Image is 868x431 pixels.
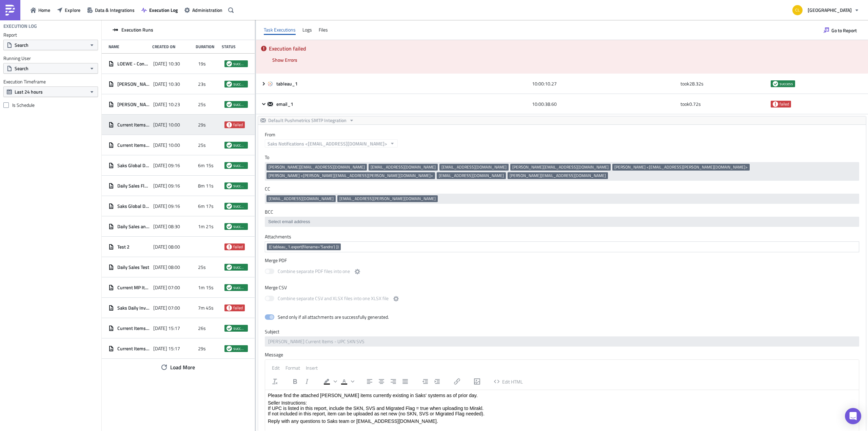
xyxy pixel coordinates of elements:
[265,285,859,291] label: Merge CSV
[198,81,206,87] span: 23s
[264,25,296,35] div: Task Executions
[265,132,866,138] label: From
[153,244,180,250] span: [DATE] 08:00
[276,101,294,107] span: email_1
[226,326,232,331] span: success
[265,329,859,335] label: Subject
[153,101,180,107] span: [DATE] 10:23
[845,408,861,424] div: Open Intercom Messenger
[431,377,443,386] button: Increase indent
[117,183,150,189] span: Daily Sales Flash with FC
[3,63,98,74] button: Search
[226,81,232,87] span: success
[376,377,387,386] button: Align center
[153,325,180,331] span: [DATE] 15:17
[153,346,180,352] span: [DATE] 15:17
[198,183,214,189] span: 8m 11s
[226,142,232,148] span: success
[233,122,243,128] span: failed
[226,203,232,209] span: success
[780,81,793,86] span: success
[153,162,180,169] span: [DATE] 09:16
[149,6,178,14] span: Execution Log
[138,5,181,15] button: Execution Log
[233,305,243,311] span: failed
[198,264,206,270] span: 25s
[788,3,863,18] button: [GEOGRAPHIC_DATA]
[233,203,246,209] span: success
[265,295,400,303] label: Combine separate CSV and XLSX files into one XLSX file
[502,378,523,385] span: Edit HTML
[233,142,246,148] span: success
[441,164,507,170] span: [EMAIL_ADDRESS][DOMAIN_NAME]
[233,326,246,331] span: success
[198,61,206,67] span: 19s
[338,377,355,386] div: Text color
[226,61,232,66] span: success
[353,268,361,276] button: Combine separate PDF files into one
[117,223,150,230] span: Daily Sales and Gross Margin Report
[269,55,301,65] button: Show Errors
[226,244,232,250] span: failed
[820,25,860,36] button: Go to Report
[198,325,206,331] span: 26s
[3,32,98,38] label: Report
[198,203,214,209] span: 6m 17s
[198,305,214,311] span: 7m 45s
[512,164,609,170] span: [PERSON_NAME][EMAIL_ADDRESS][DOMAIN_NAME]
[268,140,387,147] span: Saks Notifications <[EMAIL_ADDRESS][DOMAIN_NAME]>
[364,377,375,386] button: Align left
[773,101,778,107] span: failed
[267,218,857,225] input: Select em ail add ress
[226,122,232,128] span: failed
[319,25,328,35] div: Files
[614,164,748,170] span: [PERSON_NAME] <[EMAIL_ADDRESS][PERSON_NAME][DOMAIN_NAME]>
[198,346,206,352] span: 29s
[265,257,859,263] label: Merge PDF
[302,25,312,35] div: Logs
[269,244,339,250] span: {{ tableau_1.export(filename='Sandro') }}
[269,46,863,51] h5: Execution failed
[233,102,246,107] span: success
[117,264,149,270] span: Daily Sales Test
[117,162,150,169] span: Saks Global Daily Flash 2
[153,183,180,189] span: [DATE] 09:16
[233,346,246,351] span: success
[54,5,84,15] button: Explore
[272,56,297,63] span: Show Errors
[196,44,218,49] div: Duration
[15,41,28,48] span: Search
[170,363,195,371] span: Load More
[153,223,180,230] span: [DATE] 08:30
[439,173,504,178] span: [EMAIL_ADDRESS][DOMAIN_NAME]
[198,285,214,291] span: 1m 15s
[780,101,789,107] span: failed
[233,285,246,290] span: success
[117,61,150,67] span: LOEWE - Concession Dashboard
[198,122,206,128] span: 29s
[301,377,313,386] button: Italic
[226,102,232,107] span: success
[117,325,150,331] span: Current Items - UPC SKN SVS - [PERSON_NAME]
[3,23,37,29] h4: Execution Log
[392,295,400,303] button: Combine separate CSV and XLSX files into one XLSX file
[388,377,399,386] button: Align right
[233,81,246,87] span: success
[226,346,232,351] span: success
[233,224,246,229] span: success
[289,377,301,386] button: Bold
[192,6,222,14] span: Administration
[321,377,338,386] div: Background color
[198,223,214,230] span: 1m 21s
[233,265,246,270] span: success
[117,244,130,250] span: Test 2
[117,346,150,352] span: Current Items - UPC SKN SVS - Maje
[680,98,768,110] div: took 0.72 s
[121,27,153,33] span: Execution Runs
[153,264,180,270] span: [DATE] 08:00
[27,5,54,15] button: Home
[153,305,180,311] span: [DATE] 07:00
